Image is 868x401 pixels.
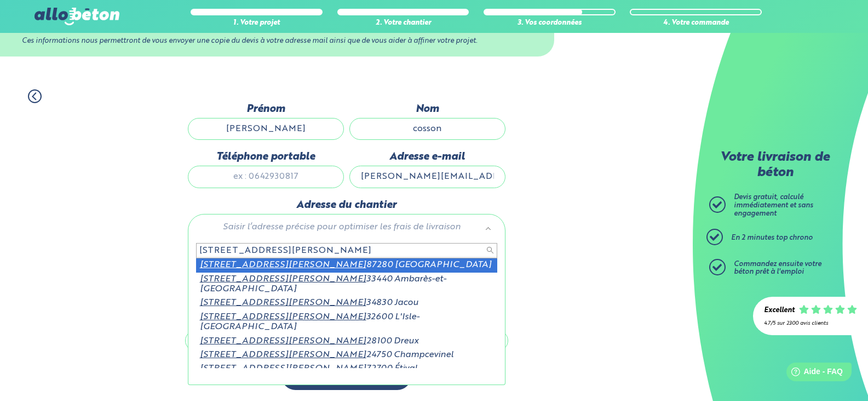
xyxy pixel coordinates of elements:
span: [STREET_ADDRESS][PERSON_NAME] [200,298,366,307]
div: 87280 [GEOGRAPHIC_DATA] [196,258,497,272]
div: 24750 Champcevinel [196,348,497,362]
div: 32600 L'Isle-[GEOGRAPHIC_DATA] [196,310,497,335]
span: [STREET_ADDRESS][PERSON_NAME] [200,351,366,359]
div: 28100 Dreux [196,335,497,348]
div: 34830 Jacou [196,296,497,310]
span: [STREET_ADDRESS][PERSON_NAME] [200,261,366,269]
span: [STREET_ADDRESS][PERSON_NAME] [200,275,366,284]
div: 72700 Étival-[GEOGRAPHIC_DATA] [196,362,497,386]
div: 33440 Ambarès-et-[GEOGRAPHIC_DATA] [196,273,497,297]
iframe: Help widget launcher [771,358,856,389]
span: [STREET_ADDRESS][PERSON_NAME] [200,313,366,321]
span: [STREET_ADDRESS][PERSON_NAME] [200,364,366,373]
span: [STREET_ADDRESS][PERSON_NAME] [200,337,366,346]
